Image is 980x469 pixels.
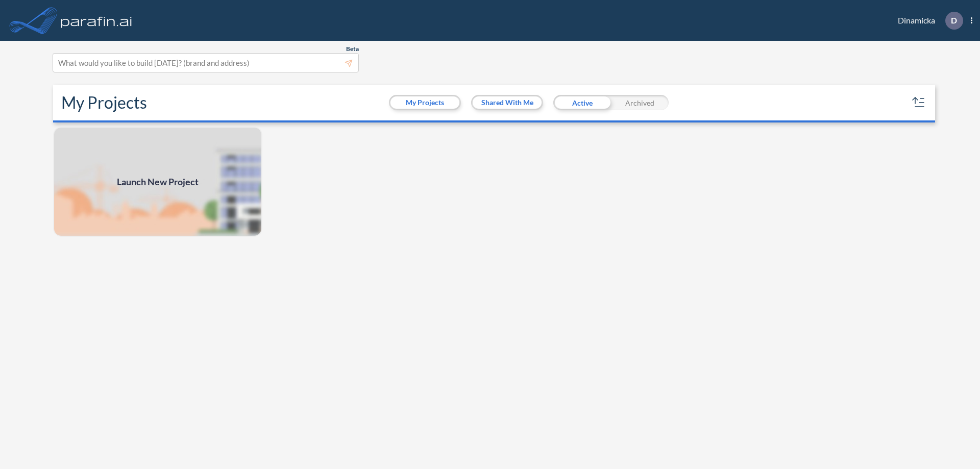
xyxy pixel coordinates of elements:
[911,94,927,111] button: sort
[53,127,262,237] a: Launch New Project
[951,16,957,25] p: D
[59,10,134,31] img: logo
[61,93,147,112] h2: My Projects
[53,127,262,237] img: add
[611,95,669,110] div: Archived
[390,96,459,109] button: My Projects
[553,95,611,110] div: Active
[883,12,972,30] div: Dinamicka
[473,96,542,109] button: Shared With Me
[346,45,359,53] span: Beta
[117,175,199,189] span: Launch New Project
